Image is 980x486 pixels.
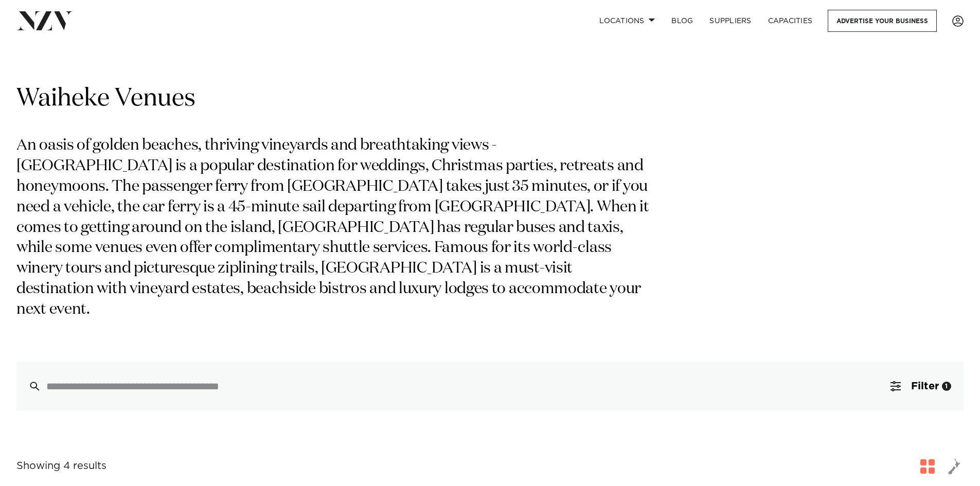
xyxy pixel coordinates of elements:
a: BLOG [663,10,701,32]
div: Showing 4 results [16,458,106,474]
a: Advertise your business [828,10,937,32]
img: nzv-logo.png [16,11,73,30]
a: SUPPLIERS [701,10,759,32]
button: Filter1 [878,362,964,411]
span: Filter [911,381,939,391]
p: An oasis of golden beaches, thriving vineyards and breathtaking views - [GEOGRAPHIC_DATA] is a po... [16,136,652,320]
h1: Waiheke Venues [16,83,964,115]
a: Capacities [760,10,821,32]
div: 1 [942,382,951,391]
a: Locations [591,10,663,32]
